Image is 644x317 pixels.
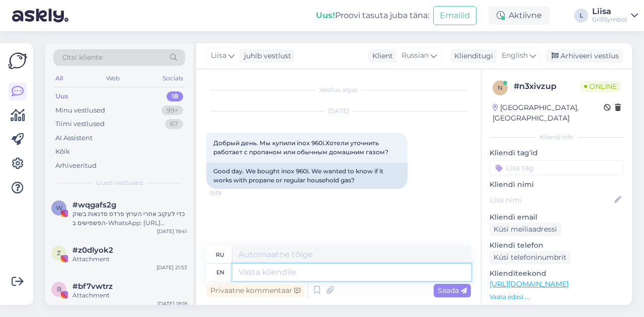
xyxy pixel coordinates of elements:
[213,139,388,156] span: Добрый день. Мы купили inox 960i.Хотели уточнить работает с пропаном или обычным домашним газом?
[438,286,467,295] span: Saada
[490,223,561,236] div: Küsi meiliaadressi
[72,291,187,300] div: Attachment
[433,6,476,25] button: Emailid
[72,255,187,264] div: Attachment
[490,292,624,301] p: Vaata edasi ...
[216,246,224,263] div: ru
[401,50,429,61] span: Russian
[490,179,624,190] p: Kliendi nimi
[490,251,571,264] div: Küsi telefoninumbrit
[592,8,638,24] a: LiisaGrillSymbol
[316,11,335,20] b: Uus!
[55,147,70,157] div: Kõik
[368,51,393,61] div: Klient
[206,85,471,94] div: Vestlus algas
[545,49,623,63] div: Arhiveeri vestlus
[72,282,113,291] span: #bf7vwtrz
[55,119,105,129] div: Tiimi vestlused
[160,72,185,85] div: Socials
[157,300,187,307] div: [DATE] 18:18
[162,105,183,116] div: 99+
[57,249,61,257] span: z
[490,268,624,279] p: Klienditeekond
[206,284,304,297] div: Privaatne kommentaar
[104,72,122,85] div: Web
[490,160,624,175] input: Lisa tag
[206,163,408,189] div: Good day. We bought inox 960i. We wanted to know if it works with propane or regular household gas?
[490,194,612,205] input: Lisa nimi
[57,285,61,293] span: b
[157,228,187,235] div: [DATE] 19:41
[493,102,604,124] div: [GEOGRAPHIC_DATA], [GEOGRAPHIC_DATA]
[592,8,627,16] div: Liisa
[490,279,569,288] a: [URL][DOMAIN_NAME]
[574,9,588,23] div: L
[72,246,113,255] span: #z0dlyok2
[72,209,187,228] div: ‏כדי לעקוב אחרי הערוץ פרדס סדנאות בשוק הפשפישים ב-WhatsApp:‏‏‏ [URL][DOMAIN_NAME]
[490,212,624,223] p: Kliendi email
[55,161,97,171] div: Arhiveeritud
[96,178,143,187] span: Uued vestlused
[209,189,247,197] span: 13:59
[55,105,105,116] div: Minu vestlused
[8,51,27,70] img: Askly Logo
[165,119,183,129] div: 67
[592,16,627,24] div: GrillSymbol
[502,50,528,61] span: English
[316,10,429,22] div: Proovi tasuta juba täna:
[216,264,224,281] div: en
[206,107,471,116] div: [DATE]
[450,51,493,61] div: Klienditugi
[72,200,116,209] span: #wqgafs2g
[156,264,187,271] div: [DATE] 21:53
[62,52,103,63] span: Otsi kliente
[489,7,550,25] div: Aktiivne
[490,240,624,251] p: Kliendi telefon
[490,133,624,142] div: Kliendi info
[490,148,624,158] p: Kliendi tag'id
[240,51,291,61] div: juhib vestlust
[56,204,62,212] span: w
[498,84,503,91] span: n
[53,72,65,85] div: All
[55,91,68,101] div: Uus
[580,81,621,92] span: Online
[514,80,580,92] div: # n3xivzup
[167,91,183,101] div: 18
[55,133,93,143] div: AI Assistent
[211,50,226,61] span: Liisa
